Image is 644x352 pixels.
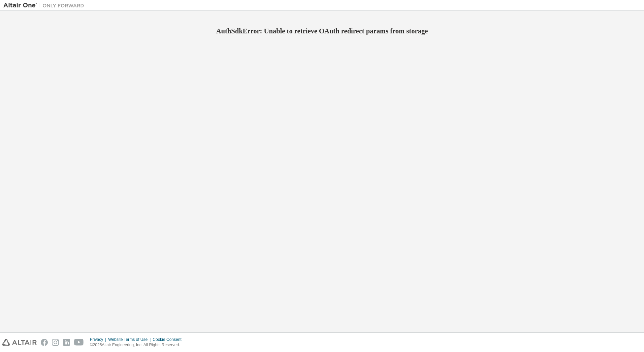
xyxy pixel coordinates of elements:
img: altair_logo.svg [2,339,37,346]
h2: AuthSdkError: Unable to retrieve OAuth redirect params from storage [3,27,641,35]
div: Cookie Consent [153,337,185,342]
div: Website Terms of Use [108,337,153,342]
img: facebook.svg [41,339,48,346]
div: Privacy [90,337,108,342]
img: Altair One [3,2,88,9]
img: youtube.svg [74,339,84,346]
img: instagram.svg [52,339,59,346]
img: linkedin.svg [63,339,70,346]
p: © 2025 Altair Engineering, Inc. All Rights Reserved. [90,342,186,348]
